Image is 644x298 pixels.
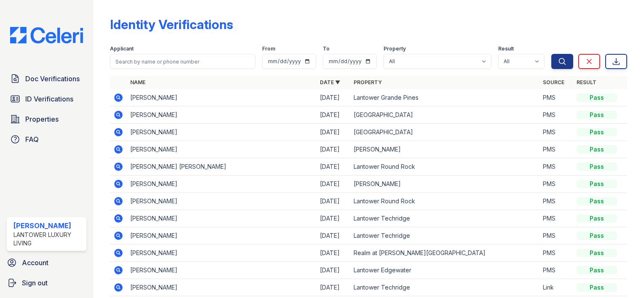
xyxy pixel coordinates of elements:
td: PMS [539,262,573,279]
a: Sign out [3,274,90,291]
td: [PERSON_NAME] [127,89,316,106]
td: PMS [539,245,573,262]
div: Lantower Luxury Living [13,231,83,247]
div: Pass [577,249,617,257]
td: Realm at [PERSON_NAME][GEOGRAPHIC_DATA] [350,245,539,262]
div: Pass [577,266,617,274]
td: Lantower Grande Pines [350,89,539,106]
td: PMS [539,124,573,141]
input: Search by name or phone number [110,54,255,69]
a: Date ▼ [320,79,340,85]
td: [PERSON_NAME] [127,176,316,193]
a: Result [577,79,596,85]
a: Doc Verifications [7,70,86,87]
td: PMS [539,227,573,245]
div: Pass [577,162,617,171]
td: Lantower Edgewater [350,262,539,279]
span: Properties [25,114,59,124]
td: [PERSON_NAME] [127,227,316,245]
td: PMS [539,106,573,124]
a: FAQ [7,131,86,148]
td: [PERSON_NAME] [127,124,316,141]
td: PMS [539,158,573,176]
td: [DATE] [317,193,350,210]
span: Account [22,258,48,268]
div: Pass [577,93,617,102]
td: [DATE] [317,158,350,176]
div: Pass [577,111,617,119]
div: Pass [577,128,617,136]
td: Lantower Techridge [350,210,539,227]
a: Source [543,79,564,85]
a: Name [130,79,145,85]
td: Link [539,279,573,296]
td: Lantower Round Rock [350,193,539,210]
div: Pass [577,214,617,223]
td: [PERSON_NAME] [350,176,539,193]
td: Lantower Techridge [350,279,539,296]
a: Account [3,254,90,271]
label: Property [384,45,406,52]
td: [PERSON_NAME] [127,262,316,279]
img: CE_Logo_Blue-a8612792a0a2168367f1c8372b55b34899dd931a85d93a1a3d3e32e68fde9ad4.png [3,27,90,43]
td: [DATE] [317,227,350,245]
a: ID Verifications [7,90,86,107]
label: From [262,45,275,52]
td: PMS [539,141,573,158]
td: [DATE] [317,210,350,227]
div: [PERSON_NAME] [13,221,83,231]
td: [DATE] [317,89,350,106]
span: ID Verifications [25,94,73,104]
td: [PERSON_NAME] [127,141,316,158]
td: [PERSON_NAME] [127,106,316,124]
div: Identity Verifications [110,17,233,32]
td: PMS [539,193,573,210]
span: Sign out [22,278,48,288]
td: [DATE] [317,262,350,279]
td: [DATE] [317,124,350,141]
td: [DATE] [317,176,350,193]
label: Applicant [110,45,134,52]
td: [DATE] [317,279,350,296]
td: [DATE] [317,141,350,158]
td: Lantower Techridge [350,227,539,245]
td: [GEOGRAPHIC_DATA] [350,124,539,141]
div: Pass [577,231,617,240]
td: [PERSON_NAME] [127,245,316,262]
div: Pass [577,283,617,292]
td: PMS [539,89,573,106]
td: [GEOGRAPHIC_DATA] [350,106,539,124]
div: Pass [577,180,617,188]
span: FAQ [25,134,39,144]
td: [PERSON_NAME] [127,193,316,210]
td: [DATE] [317,106,350,124]
label: Result [498,45,514,52]
td: PMS [539,176,573,193]
td: Lantower Round Rock [350,158,539,176]
div: Pass [577,145,617,154]
td: [PERSON_NAME] [PERSON_NAME] [127,158,316,176]
a: Property [354,79,382,85]
td: [PERSON_NAME] [350,141,539,158]
td: PMS [539,210,573,227]
td: [DATE] [317,245,350,262]
div: Pass [577,197,617,205]
label: To [323,45,330,52]
a: Properties [7,111,86,128]
td: [PERSON_NAME] [127,279,316,296]
td: [PERSON_NAME] [127,210,316,227]
span: Doc Verifications [25,74,80,84]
